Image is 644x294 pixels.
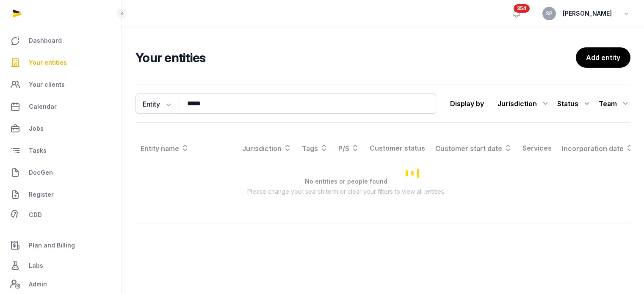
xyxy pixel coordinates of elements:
[7,74,115,95] a: Your clients
[498,97,550,110] div: Jurisdiction
[7,118,115,139] a: Jobs
[29,279,47,289] span: Admin
[29,190,54,200] span: Register
[135,50,576,65] h2: Your entities
[135,93,179,114] button: Entity
[29,102,57,112] span: Calendar
[450,97,484,110] p: Display by
[7,206,115,223] a: CDD
[557,97,592,110] div: Status
[29,58,67,68] span: Your entities
[7,184,115,205] a: Register
[7,276,115,293] a: Admin
[29,36,62,46] span: Dashboard
[7,162,115,183] a: DocGen
[29,80,65,90] span: Your clients
[542,7,556,20] button: SP
[29,261,43,271] span: Labs
[576,47,630,68] a: Add entity
[29,146,47,156] span: Tasks
[29,210,42,220] span: CDD
[546,11,553,16] span: SP
[29,240,75,250] span: Plan and Billing
[7,140,115,161] a: Tasks
[514,4,530,13] span: 354
[7,96,115,117] a: Calendar
[563,8,612,19] span: [PERSON_NAME]
[7,52,115,73] a: Your entities
[29,168,53,178] span: DocGen
[7,235,115,256] a: Plan and Billing
[29,124,44,134] span: Jobs
[7,256,115,276] a: Labs
[7,30,115,51] a: Dashboard
[599,97,630,110] div: Team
